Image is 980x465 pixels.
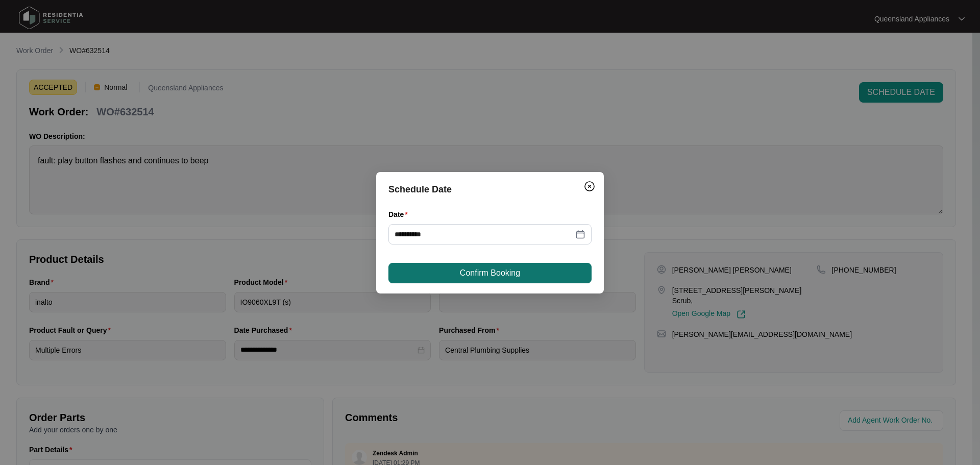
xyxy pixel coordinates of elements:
img: closeCircle [583,180,596,192]
button: Confirm Booking [388,263,592,283]
span: Confirm Booking [460,267,520,279]
button: Close [581,178,598,194]
label: Date [388,209,412,219]
div: Schedule Date [388,182,592,197]
input: Date [395,229,573,240]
